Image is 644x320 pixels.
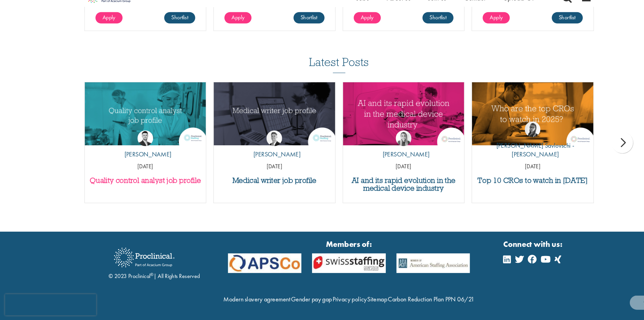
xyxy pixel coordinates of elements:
a: Joshua Godden [PERSON_NAME] [113,140,163,170]
img: Proclinical Recruitment [103,246,171,274]
a: Link to a post [326,94,441,154]
a: Modern slavery agreement [212,296,276,304]
strong: Connect with us: [478,242,536,253]
a: AI and its rapid evolution in the medical device industry [329,183,438,198]
a: Top 10 CROs to watch in [DATE] [452,183,560,191]
a: Join us [407,9,424,18]
iframe: reCAPTCHA [5,295,91,315]
a: Shortlist [401,27,431,38]
img: AI and Its Impact on the Medical Device Industry | Proclinical [326,94,441,154]
img: APSCo [212,256,292,275]
a: Apply [91,27,116,38]
p: [DATE] [203,170,318,178]
img: Top 10 CROs 2025 | Proclinical [448,94,564,154]
img: Joshua Godden [131,140,146,154]
img: Theodora Savlovschi - Wicks [498,131,513,146]
a: Jobs [339,9,351,18]
p: [PERSON_NAME] [358,158,408,167]
a: Quality control analyst job profile [84,183,193,191]
img: Medical writer job profile [203,94,318,154]
img: Hannah Burke [376,140,391,154]
a: Medical writer job profile [206,183,315,191]
img: APSCo [291,256,372,275]
a: Upload CV [478,9,508,18]
p: [DATE] [81,170,196,178]
span: 1 [622,298,628,304]
a: Gender pay gap [276,296,315,304]
img: George Watson [253,140,268,154]
h3: Latest Posts [294,69,351,85]
a: Apply [213,27,239,38]
sup: ® [143,274,146,279]
p: [PERSON_NAME] [113,158,163,167]
div: next [581,141,601,161]
a: George Watson [PERSON_NAME] [236,140,286,170]
a: Link to a post [203,94,318,154]
a: Carbon Reduction Plan PPN 06/21 [369,296,451,304]
strong: Members of: [217,242,447,253]
p: [DATE] [326,170,441,178]
span: Apply [343,28,355,36]
a: Link to a post [81,94,196,154]
div: © 2023 Proclinical | All Rights Reserved [103,246,190,282]
p: [PERSON_NAME] [236,158,286,167]
p: [DATE] [448,170,564,178]
a: Sitemap [349,296,368,304]
p: [PERSON_NAME] Savlovschi - [PERSON_NAME] [448,149,564,167]
a: Contact [441,9,461,18]
a: Shortlist [524,27,554,38]
a: Apply [459,27,484,38]
a: Hannah Burke [PERSON_NAME] [358,140,408,170]
span: Apply [465,28,478,36]
img: APSCo [372,256,452,275]
img: Chatbot [622,298,642,318]
img: quality control analyst job profile [81,94,196,154]
a: Shortlist [156,27,185,38]
a: Theodora Savlovschi - Wicks [PERSON_NAME] Savlovschi - [PERSON_NAME] [448,131,564,170]
a: About us [368,9,390,18]
a: Shortlist [279,27,308,38]
a: Apply [336,27,362,38]
a: Link to a post [448,94,564,154]
a: Privacy policy [316,296,348,304]
span: Apply [220,28,232,36]
span: Apply [97,28,110,36]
